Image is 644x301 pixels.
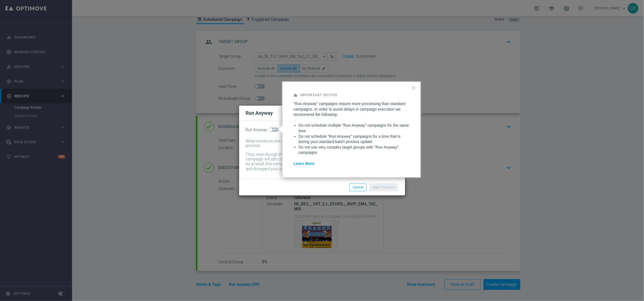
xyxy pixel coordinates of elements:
[246,139,390,148] div: When turned on, the campaign will be executed regardless of your site's batch-data process.
[246,110,273,116] h2: Run Anyway
[300,93,338,97] strong: Important Notice
[294,101,409,118] p: "Run Anyway" campaigns require more processing than standard campaigns. In order to avoid delays ...
[350,183,366,191] button: Cancel
[246,152,390,162] div: Thus, even though the batch-data process might not be complete by then, the campaign will still r...
[299,145,409,155] li: Do not use very complex target groups with "Run Anyway" campaigns
[299,123,409,134] li: Do not schedule multiple "Run Anyway" campaigns for the same time
[246,127,268,132] span: Run Anyway
[411,83,416,92] button: Close
[369,183,398,191] button: Apply Changes
[246,162,390,172] div: As a result, this campaign might include customers whose data has been changed and disregard your...
[299,134,409,145] li: Do not schedule "Run Anyway" campaigns for a time that is during your standard batch process update
[294,161,314,166] a: Learn More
